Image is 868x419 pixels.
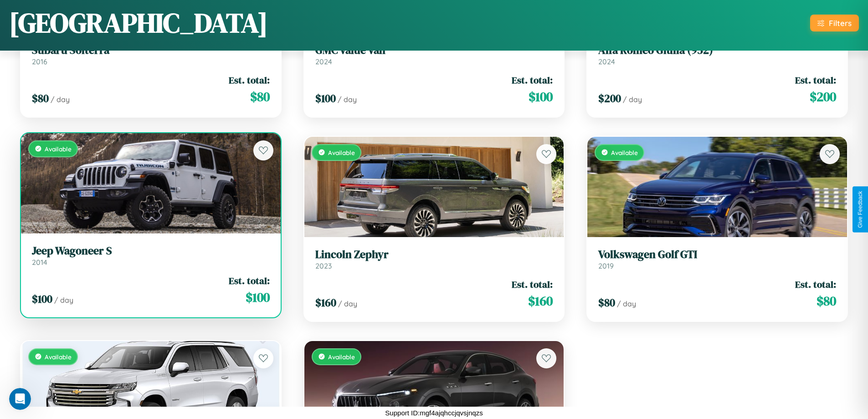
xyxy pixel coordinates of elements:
[45,145,72,153] span: Available
[328,149,355,156] span: Available
[32,91,49,106] span: $ 80
[795,73,836,87] span: Est. total:
[829,18,852,28] div: Filters
[528,292,553,310] span: $ 160
[229,73,270,87] span: Est. total:
[598,248,836,261] h3: Volkswagen Golf GTI
[315,295,336,310] span: $ 160
[32,57,47,66] span: 2016
[32,44,270,66] a: Subaru Solterra2016
[512,73,553,87] span: Est. total:
[385,407,483,419] p: Support ID: mgf4ajqhccjqvsjnqzs
[598,91,621,106] span: $ 200
[598,295,615,310] span: $ 80
[315,248,553,270] a: Lincoln Zephyr2023
[598,248,836,270] a: Volkswagen Golf GTI2019
[338,95,357,104] span: / day
[328,353,355,361] span: Available
[795,278,836,291] span: Est. total:
[229,274,270,287] span: Est. total:
[54,295,73,305] span: / day
[315,44,553,57] h3: GMC Value Van
[315,248,553,261] h3: Lincoln Zephyr
[598,57,615,66] span: 2024
[529,88,553,106] span: $ 100
[857,191,863,228] div: Give Feedback
[9,4,268,41] h1: [GEOGRAPHIC_DATA]
[598,261,614,270] span: 2019
[623,95,642,104] span: / day
[9,388,31,410] iframe: Intercom live chat
[512,278,553,291] span: Est. total:
[810,88,836,106] span: $ 200
[51,95,70,104] span: / day
[250,88,270,106] span: $ 80
[45,353,72,361] span: Available
[315,261,332,270] span: 2023
[32,291,52,306] span: $ 100
[315,57,332,66] span: 2024
[338,299,357,308] span: / day
[32,44,270,57] h3: Subaru Solterra
[598,44,836,57] h3: Alfa Romeo Giulia (952)
[315,44,553,66] a: GMC Value Van2024
[315,91,336,106] span: $ 100
[611,149,638,156] span: Available
[32,244,270,267] a: Jeep Wagoneer S2014
[32,258,47,267] span: 2014
[598,44,836,66] a: Alfa Romeo Giulia (952)2024
[246,288,270,306] span: $ 100
[810,15,859,31] button: Filters
[817,292,836,310] span: $ 80
[32,244,270,258] h3: Jeep Wagoneer S
[617,299,636,308] span: / day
